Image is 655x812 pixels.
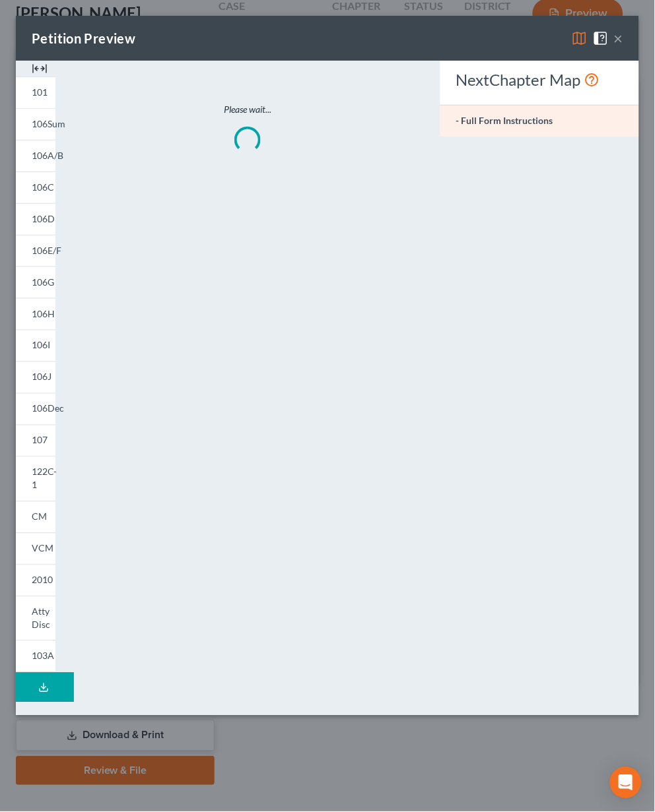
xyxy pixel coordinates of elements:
[572,30,588,46] img: map-eea8200ae884c6f1103ae1953ef3d486a96c86aabb227e865a55264e3737af1f.svg
[16,501,55,533] a: CM
[32,29,135,47] div: Petition Preview
[32,150,63,161] span: 106A/B
[16,596,55,641] a: Atty Disc
[32,511,47,522] span: CM
[16,235,55,266] a: 106E/F
[16,565,55,596] a: 2010
[16,330,55,361] a: 106I
[32,118,65,129] span: 106Sum
[16,266,55,298] a: 106G
[32,650,54,662] span: 103A
[16,298,55,330] a: 106H
[32,213,55,224] span: 106D
[614,30,623,46] button: ×
[16,361,55,393] a: 106J
[16,393,55,425] a: 106Dec
[111,103,384,116] p: Please wait...
[16,640,55,673] a: 103A
[32,606,50,631] span: Atty Disc
[456,69,623,90] div: NextChapter Map
[32,245,61,256] span: 106E/F
[32,435,48,446] span: 107
[32,276,54,288] span: 106G
[16,108,55,140] a: 106Sum
[16,172,55,203] a: 106C
[16,456,55,501] a: 122C-1
[32,371,52,383] span: 106J
[16,140,55,172] a: 106A/B
[593,30,609,46] img: help-close-5ba153eb36485ed6c1ea00a893f15db1cb9b99d6cae46e1a8edb6c62d00a1a76.svg
[16,533,55,565] a: VCM
[610,767,642,799] div: Open Intercom Messenger
[32,543,53,554] span: VCM
[32,308,55,319] span: 106H
[32,86,48,98] span: 101
[32,181,54,193] span: 106C
[32,575,53,586] span: 2010
[32,403,64,414] span: 106Dec
[32,466,57,491] span: 122C-1
[16,425,55,456] a: 107
[456,115,553,126] strong: - Full Form Instructions
[16,77,55,108] a: 101
[32,61,48,77] img: expand-e0f6d898513216a626fdd78e52531dac95497ffd26381d4c15ee2fc46db09dca.svg
[16,203,55,235] a: 106D
[32,340,50,351] span: 106I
